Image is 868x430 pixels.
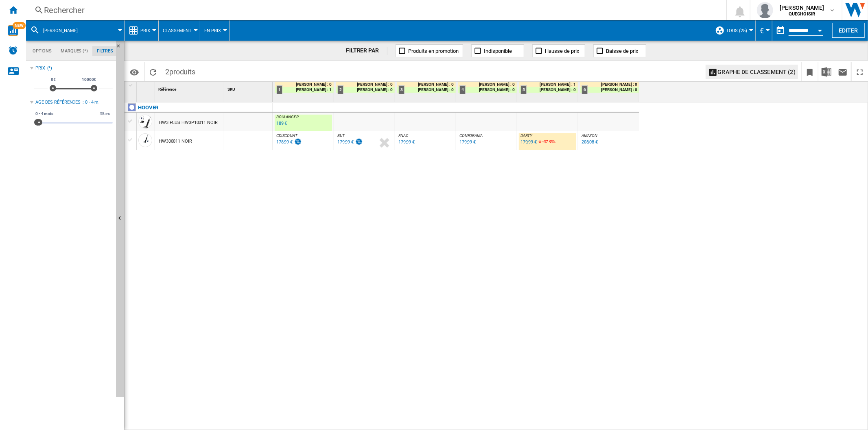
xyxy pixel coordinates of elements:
[92,46,118,56] md-tab-item: Filtres
[157,82,224,94] div: Référence Sort None
[593,44,646,57] button: Baisse de prix
[519,133,576,152] div: DARTY 179,99 € -37.93%
[702,62,802,82] div: Sélectionnez 1 à 3 sites en cliquant sur les cellules afin d'afficher un graphe de classement
[519,138,537,146] div: Mise à jour : vendredi 3 octobre 2025 07:13
[397,82,456,102] div: 3 [PERSON_NAME] : 0 [PERSON_NAME] : 0
[275,87,334,93] div: [PERSON_NAME] : 1
[275,138,302,146] div: Mise à jour : vendredi 3 octobre 2025 05:03
[471,44,524,57] button: Indisponible
[227,87,235,91] span: SKU
[276,121,287,126] div: 189 €
[276,133,297,138] span: CDISCOUNT
[706,65,798,79] button: Graphe de classement (2)
[726,28,747,33] span: TOUS (25)
[580,82,639,87] div: [PERSON_NAME] : 0
[459,139,476,145] div: 179,99 €
[138,103,158,113] div: Cliquez pour filtrer sur cette marque
[337,139,354,145] div: 179,99 €
[336,82,395,102] div: 2 [PERSON_NAME] : 0 [PERSON_NAME] : 0
[580,133,638,152] div: AMAZON 208,08 €
[116,41,124,397] button: Masquer
[580,87,639,93] div: [PERSON_NAME] : 0
[832,23,865,38] button: Editer
[159,113,218,132] div: HW3 PLUS HW3P10011 NOIR
[28,46,56,56] md-tab-item: Options
[757,2,773,18] img: profile.jpg
[582,139,598,145] div: 208,08 €
[161,62,199,79] span: 2
[159,132,192,151] div: HW300011 NOIR
[158,87,176,91] span: Référence
[35,99,81,106] div: Age des références
[484,48,512,54] span: Indisponible
[140,20,154,41] button: Prix
[98,111,112,117] span: 30 ans
[140,28,150,33] span: Prix
[519,87,578,93] div: [PERSON_NAME] : 0
[157,82,224,94] div: Sort None
[756,20,772,41] md-menu: Currency
[56,46,92,56] md-tab-item: Marques (*)
[226,82,273,94] div: Sort None
[397,82,456,87] div: [PERSON_NAME] : 0
[346,47,387,55] div: FILTRER PAR
[338,85,343,94] div: 2
[138,82,155,94] div: Sort None
[398,133,408,138] span: FNAC
[542,139,553,144] span: -37.93
[35,65,45,72] div: Prix
[520,133,533,138] span: DARTY
[275,82,334,87] div: [PERSON_NAME] : 0
[8,25,18,36] img: wise-card.svg
[226,82,273,94] div: SKU Sort None
[458,82,517,87] div: [PERSON_NAME] : 0
[760,20,768,41] button: €
[399,85,404,94] div: 3
[275,119,287,128] div: Mise à jour : vendredi 3 octobre 2025 02:33
[852,62,868,81] button: Plein écran
[336,133,393,152] div: BUT 179,99 €
[520,139,537,145] div: 179,99 €
[780,4,824,12] span: [PERSON_NAME]
[408,48,459,54] span: Produits en promotion
[459,133,483,138] span: CONFORAMA
[169,67,195,76] span: produits
[519,82,578,102] div: 5 [PERSON_NAME] : 1 [PERSON_NAME] : 0
[580,82,639,102] div: 6 [PERSON_NAME] : 0 [PERSON_NAME] : 0
[789,11,815,17] b: QUECHOISIR
[163,28,192,33] span: Classement
[726,20,751,41] button: TOUS (25)
[336,82,395,87] div: [PERSON_NAME] : 0
[397,87,456,93] div: [PERSON_NAME] : 0
[532,44,585,57] button: Hausse de prix
[355,138,363,145] img: promotionV3.png
[458,82,517,102] div: 4 [PERSON_NAME] : 0 [PERSON_NAME] : 0
[275,115,332,133] div: BOULANGER 189 €
[50,76,57,83] span: 0€
[396,44,463,57] button: Produits en promotion
[397,133,454,152] div: FNAC 179,99 €
[458,87,517,93] div: [PERSON_NAME] : 0
[275,82,334,102] div: 1 [PERSON_NAME] : 0 [PERSON_NAME] : 1
[13,22,26,29] span: NEW
[277,85,282,94] div: 1
[542,138,547,148] i: %
[818,62,835,81] button: Télécharger au format Excel
[336,87,395,93] div: [PERSON_NAME] : 0
[582,85,588,94] div: 6
[276,139,293,145] div: 178,99 €
[294,138,302,145] img: promotionV3.png
[397,138,415,146] div: Mise à jour : vendredi 3 octobre 2025 06:03
[83,99,113,106] div: : 0 - 4 m.
[204,28,221,33] span: En Prix
[519,82,578,87] div: [PERSON_NAME] : 1
[145,62,161,81] button: Recharger
[43,20,86,41] button: [PERSON_NAME]
[30,20,120,41] div: [PERSON_NAME]
[129,20,154,41] div: Prix
[81,76,97,83] span: 10000€
[772,22,789,39] button: md-calendar
[43,28,78,33] span: hoover HW
[34,111,55,117] span: 0 - 4 mois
